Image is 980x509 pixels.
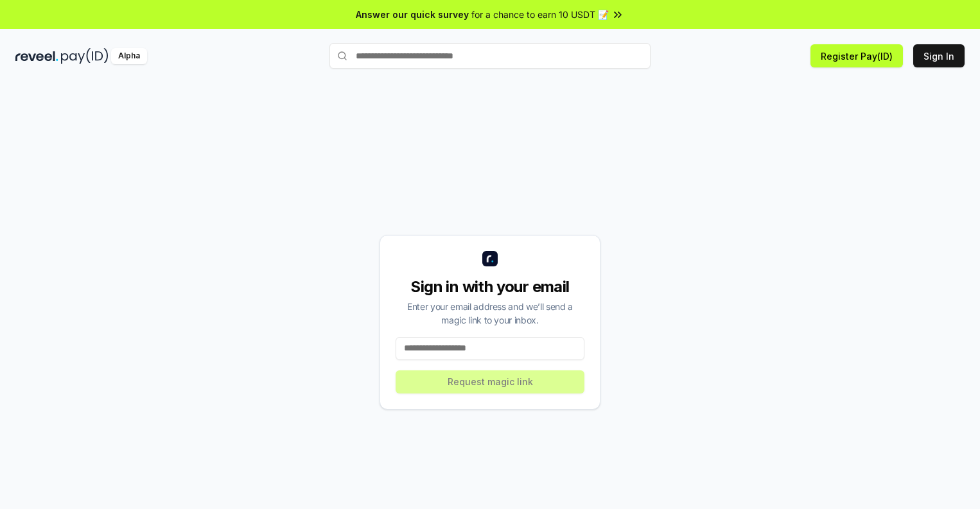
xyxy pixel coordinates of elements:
button: Register Pay(ID) [810,44,903,67]
span: for a chance to earn 10 USDT 📝 [471,8,609,21]
div: Enter your email address and we’ll send a magic link to your inbox. [396,300,584,327]
img: reveel_dark [15,48,58,64]
button: Sign In [913,44,965,67]
div: Alpha [111,48,147,64]
span: Answer our quick survey [356,8,469,21]
div: Sign in with your email [396,277,584,297]
img: pay_id [61,48,109,64]
img: logo_small [482,251,498,266]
